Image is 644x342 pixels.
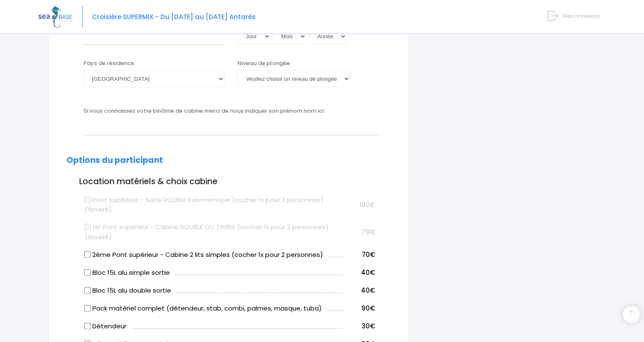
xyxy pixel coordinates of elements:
[66,177,391,187] h3: Location matériels & choix cabine
[85,286,171,296] label: Bloc 15L alu double sortie
[362,228,375,237] span: 70€
[361,286,375,295] span: 40€
[83,59,134,68] label: Pays de résidence
[85,250,323,260] label: 2ème Pont supérieur - Cabine 2 lits simples (cocher 1x pour 2 personnes)
[238,59,290,68] label: Niveau de plongée
[85,268,170,278] label: Bloc 15L alu simple sortie
[84,269,91,276] input: Bloc 15L alu simple sortie
[84,322,91,329] input: Détendeur
[85,222,343,242] label: 1er Pont supérieur - Cabine DOUBLE OU TWINS (cocher 1x pour 2 personnes) (épuisé)
[362,322,375,331] span: 30€
[83,107,326,115] label: Si vous connaissez votre binôme de cabine merci de nous indiquer son prénom nom ici :
[563,12,600,20] span: Déconnexion
[66,156,391,165] h2: Options du participant
[84,196,91,203] input: Pont supérieur - Suite DOUBLE Panoramique (cocher 1x pour 2 personnes) (épuisé)
[361,304,375,313] span: 90€
[92,12,256,21] span: Croisière SUPERMIX - Du [DATE] au [DATE] Antarès
[85,195,343,214] label: Pont supérieur - Suite DOUBLE Panoramique (cocher 1x pour 2 personnes) (épuisé)
[85,322,126,331] label: Détendeur
[362,250,375,259] span: 70€
[361,268,375,277] span: 40€
[85,304,322,313] label: Pack matériel complet (détendeur, stab, combi, palmes, masque, tuba)
[359,200,375,209] span: 100€
[84,305,91,311] input: Pack matériel complet (détendeur, stab, combi, palmes, masque, tuba)
[84,287,91,294] input: Bloc 15L alu double sortie
[84,224,91,231] input: 1er Pont supérieur - Cabine DOUBLE OU TWINS (cocher 1x pour 2 personnes) (épuisé)
[84,251,91,258] input: 2ème Pont supérieur - Cabine 2 lits simples (cocher 1x pour 2 personnes)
